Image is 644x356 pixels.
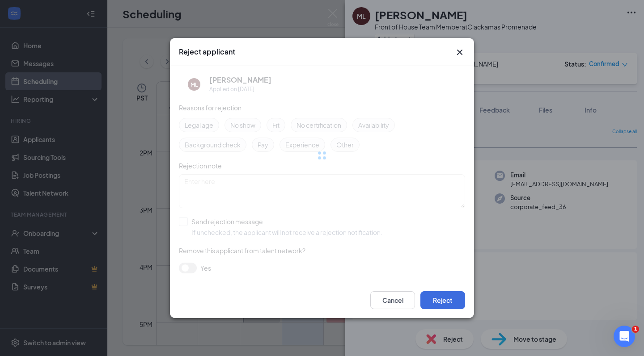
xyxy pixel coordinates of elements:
button: Close [454,47,465,58]
iframe: Intercom live chat [614,326,635,347]
button: Reject [420,291,465,309]
svg: Cross [454,47,465,58]
span: 1 [632,326,639,333]
h3: Reject applicant [179,47,235,57]
button: Cancel [370,291,415,309]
